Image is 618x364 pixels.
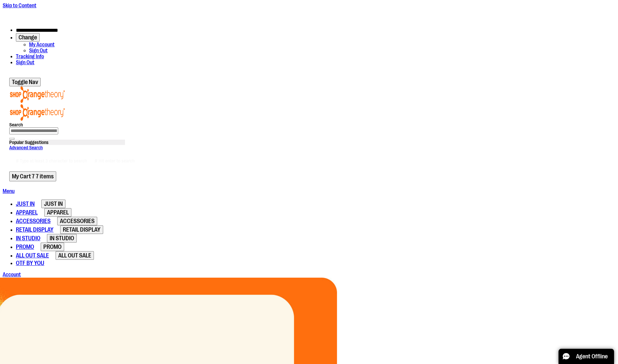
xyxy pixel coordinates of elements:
span: IN STUDIO [16,235,40,242]
span: ACCESSORIES [60,218,95,224]
button: Toggle Nav [9,78,41,86]
span: ALL OUT SALE [16,252,49,259]
span: items [40,173,54,180]
span: OTF BY YOU [16,260,44,266]
span: Change [19,34,37,41]
span: ACCESSORIES [16,218,51,224]
span: IN STUDIO [50,235,74,242]
div: Popular Suggestions [9,140,125,145]
span: 7 [36,173,54,180]
span: JUST IN [44,201,63,207]
span: ALL OUT SALE [58,252,91,259]
a: Account [3,272,21,278]
span: APPAREL [47,209,69,216]
span: Agent Offline [576,353,608,360]
span: RETAIL DISPLAY [16,226,54,233]
a: Menu [3,188,15,194]
a: Skip to Content [3,3,36,9]
a: My Account [29,42,55,48]
span: Search [9,122,23,127]
a: Sign Out [16,60,34,66]
span: RETAIL DISPLAY [63,226,101,233]
img: Shop Orangetheory [9,86,65,103]
span: 7 [32,173,35,180]
button: Account menu [16,33,40,42]
a: Details [338,9,353,15]
p: FREE Shipping, orders over $600. [266,9,353,15]
button: Agent Offline [558,349,614,364]
span: PROMO [16,244,34,250]
a: Sign Out [29,48,48,54]
button: Search [9,138,15,140]
span: Toggle Nav [12,79,38,85]
span: My Cart [12,173,31,180]
div: Promotional banner [3,9,615,22]
a: Tracking Info [16,54,44,60]
span: APPAREL [16,209,38,216]
span: # Hit enter to search [95,158,135,163]
span: PROMO [43,244,62,250]
img: Shop Orangetheory [9,104,65,121]
button: My Cart 7 items [9,171,56,181]
a: Advanced Search [9,145,43,150]
span: JUST IN [16,201,35,207]
span: # Type at least 3 character to search [16,158,87,163]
